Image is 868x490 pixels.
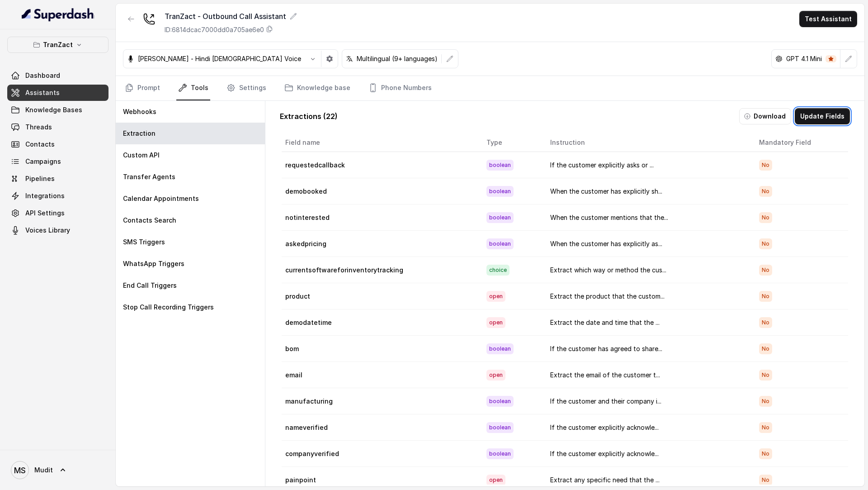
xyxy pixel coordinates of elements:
[165,11,297,22] div: TranZact - Outbound Call Assistant
[43,39,73,50] p: TranZact
[486,343,514,354] span: boolean
[543,283,752,309] td: Extract the product that the custom...
[123,303,214,312] p: Stop Call Recording Triggers
[543,257,752,283] td: Extract which way or method the cus...
[123,281,177,290] p: End Call Triggers
[280,111,338,122] p: Extractions ( 22 )
[759,343,772,354] span: No
[543,133,752,152] th: Instruction
[282,336,479,362] td: bom
[543,231,752,257] td: When the customer has explicitly as...
[486,422,514,433] span: boolean
[282,152,479,178] td: requestedcallback
[759,396,772,407] span: No
[739,108,791,124] button: Download
[7,205,108,221] a: API Settings
[282,133,479,152] th: Field name
[123,151,160,160] p: Custom API
[283,76,352,100] a: Knowledge base
[176,76,210,100] a: Tools
[22,7,94,22] img: light.svg
[759,160,772,171] span: No
[7,188,108,204] a: Integrations
[486,212,514,223] span: boolean
[7,102,108,118] a: Knowledge Bases
[486,475,505,485] span: open
[759,238,772,249] span: No
[486,370,505,381] span: open
[759,422,772,433] span: No
[486,265,509,276] span: choice
[799,11,857,27] button: Test Assistant
[752,133,848,152] th: Mandatory Field
[486,291,505,302] span: open
[282,283,479,309] td: product
[543,336,752,362] td: If the customer has agreed to share...
[486,238,514,249] span: boolean
[486,317,505,328] span: open
[543,388,752,414] td: If the customer and their company i...
[543,441,752,467] td: If the customer explicitly acknowle...
[7,153,108,170] a: Campaigns
[138,54,301,63] p: [PERSON_NAME] - Hindi [DEMOGRAPHIC_DATA] Voice
[282,362,479,388] td: email
[775,55,783,62] svg: openai logo
[7,171,108,187] a: Pipelines
[282,257,479,283] td: currentsoftwareforinventorytracking
[123,216,176,225] p: Contacts Search
[479,133,543,152] th: Type
[282,178,479,205] td: demobooked
[759,448,772,459] span: No
[282,205,479,231] td: notinterested
[7,222,108,238] a: Voices Library
[759,475,772,485] span: No
[795,108,850,124] button: Update Fields
[543,414,752,441] td: If the customer explicitly acknowle...
[543,205,752,231] td: When the customer mentions that the...
[123,107,156,116] p: Webhooks
[123,259,184,268] p: WhatsApp Triggers
[7,457,108,483] a: Mudit
[7,37,108,53] button: TranZact
[486,396,514,407] span: boolean
[543,362,752,388] td: Extract the email of the customer t...
[7,136,108,152] a: Contacts
[759,265,772,276] span: No
[759,370,772,381] span: No
[123,76,162,100] a: Prompt
[786,54,822,63] p: GPT 4.1 Mini
[759,212,772,223] span: No
[367,76,434,100] a: Phone Numbers
[357,54,438,63] p: Multilingual (9+ languages)
[282,231,479,257] td: askedpricing
[282,309,479,336] td: demodatetime
[225,76,268,100] a: Settings
[759,317,772,328] span: No
[759,291,772,302] span: No
[543,309,752,336] td: Extract the date and time that the ...
[759,186,772,197] span: No
[486,448,514,459] span: boolean
[282,388,479,414] td: manufacturing
[123,172,175,181] p: Transfer Agents
[7,67,108,84] a: Dashboard
[543,178,752,205] td: When the customer has explicitly sh...
[123,76,857,100] nav: Tabs
[123,194,199,203] p: Calendar Appointments
[7,85,108,101] a: Assistants
[7,119,108,135] a: Threads
[486,160,514,171] span: boolean
[282,414,479,441] td: nameverified
[123,129,156,138] p: Extraction
[282,441,479,467] td: companyverified
[123,238,165,247] p: SMS Triggers
[165,25,264,34] p: ID: 6814dcac7000dd0a705ae6e0
[486,186,514,197] span: boolean
[543,152,752,178] td: If the customer explicitly asks or ...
